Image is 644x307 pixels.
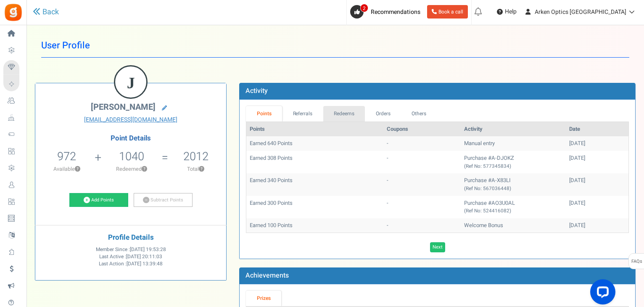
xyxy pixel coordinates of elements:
[461,173,566,196] td: Purchase #A-X83LI
[35,135,226,142] h4: Point Details
[383,218,461,233] td: -
[323,106,365,122] a: Redeems
[57,148,76,165] span: 972
[75,167,80,172] button: ?
[383,151,461,173] td: -
[365,106,401,122] a: Orders
[282,106,323,122] a: Referrals
[134,193,193,207] a: Subtract Points
[464,163,511,170] small: (Ref No: 577345834)
[91,101,156,113] span: [PERSON_NAME]
[246,173,383,196] td: Earned 340 Points
[383,136,461,151] td: -
[503,8,517,16] span: Help
[427,5,468,19] a: Book a call
[371,8,420,16] span: Recommendations
[350,5,424,19] a: 2 Recommendations
[245,86,268,96] b: Activity
[569,140,625,148] div: [DATE]
[569,222,625,230] div: [DATE]
[569,199,625,207] div: [DATE]
[461,122,566,137] th: Activity
[199,167,204,172] button: ?
[246,122,383,137] th: Points
[41,34,629,58] h1: User Profile
[464,207,511,214] small: (Ref No: 524416082)
[569,177,625,185] div: [DATE]
[246,196,383,218] td: Earned 300 Points
[461,218,566,233] td: Welcome Bonus
[246,218,383,233] td: Earned 100 Points
[535,8,626,16] span: Arken Optics [GEOGRAPHIC_DATA]
[102,165,161,173] p: Redeemed
[401,106,437,122] a: Others
[631,254,642,270] span: FAQs
[99,253,162,260] span: Last Active :
[464,185,511,192] small: (Ref No: 567036448)
[245,270,289,281] b: Achievements
[566,122,628,137] th: Date
[430,242,445,252] a: Next
[127,260,163,267] span: [DATE] 13:39:48
[183,150,209,163] h5: 2012
[4,3,23,22] img: Gratisfaction
[169,165,222,173] p: Total
[42,234,220,242] h4: Profile Details
[494,5,520,19] a: Help
[99,260,163,267] span: Last Action :
[246,151,383,173] td: Earned 308 Points
[383,196,461,218] td: -
[119,150,144,163] h5: 1040
[126,253,162,260] span: [DATE] 20:11:03
[383,122,461,137] th: Coupons
[360,4,368,12] span: 2
[383,173,461,196] td: -
[130,246,166,253] span: [DATE] 19:53:28
[40,165,94,173] p: Available
[246,291,281,306] a: Prizes
[246,106,282,122] a: Points
[42,116,220,124] a: [EMAIL_ADDRESS][DOMAIN_NAME]
[246,136,383,151] td: Earned 640 Points
[115,66,146,99] figcaption: J
[461,196,566,218] td: Purchase #AO3U0AL
[569,154,625,162] div: [DATE]
[142,167,147,172] button: ?
[461,151,566,173] td: Purchase #A-DJOKZ
[464,139,495,147] span: Manual entry
[96,246,166,253] span: Member Since :
[69,193,128,207] a: Add Points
